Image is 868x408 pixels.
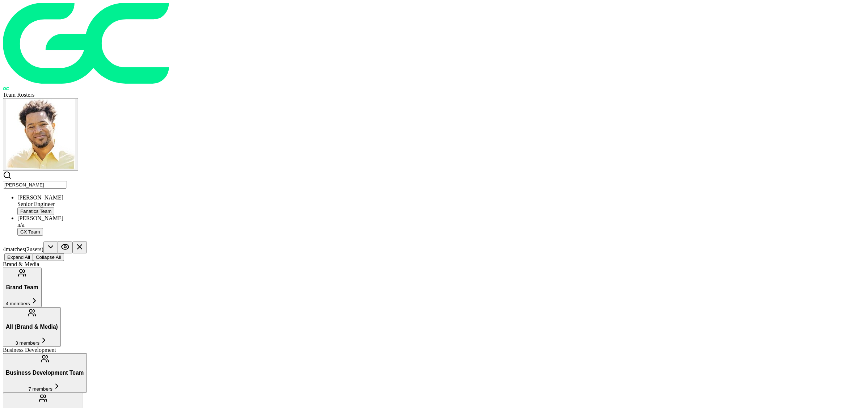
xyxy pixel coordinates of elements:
h3: Brand Team [6,284,39,291]
span: Business Development [3,347,56,353]
h3: All (Brand & Media) [6,324,58,330]
div: [PERSON_NAME] [17,194,865,201]
span: 3 members [16,340,40,346]
div: [PERSON_NAME] [17,215,865,222]
button: CX Team [17,228,43,236]
div: n/a [17,222,865,228]
span: Brand & Media [3,261,39,267]
span: 4 match es ( 2 user s ) [3,246,43,252]
button: Hide teams without matches [58,241,72,253]
span: 7 members [28,386,52,392]
button: Scroll to next match [43,241,58,253]
button: Business Development Team7 members [3,353,87,393]
button: Clear search [72,241,87,253]
div: Senior Engineer [17,201,865,207]
button: Fanatics Team [17,207,54,215]
button: All (Brand & Media)3 members [3,307,61,347]
input: Search by name, team, specialty, or title... [3,181,67,189]
button: Expand All [4,253,33,261]
h3: Business Development Team [6,370,84,376]
button: Collapse All [33,253,64,261]
span: Team Rosters [3,92,34,98]
button: Brand Team4 members [3,268,42,307]
span: 4 members [6,301,30,306]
